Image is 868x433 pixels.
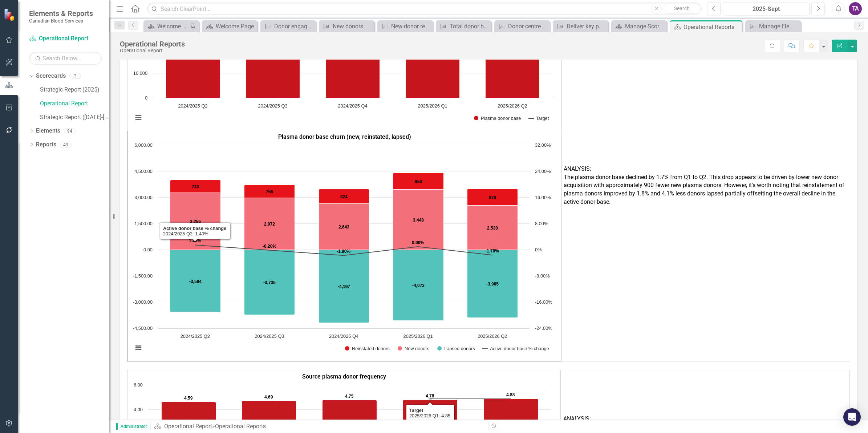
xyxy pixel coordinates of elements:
[133,113,143,123] button: View chart menu, Chart
[849,2,862,15] button: TA
[133,299,153,305] text: -3,000.00
[189,279,202,284] text: -3,594
[340,194,348,199] text: 824
[302,373,386,380] strong: Source plasma donor frequency
[319,250,369,323] path: 2024/2025 Q4, -4,197. Lapsed donors.
[405,346,429,351] text: New donors
[508,22,548,31] div: Donor centre project milestones completion status
[181,333,210,339] text: 2024/2025 Q2
[263,280,276,285] text: -3,735
[3,8,17,21] img: ClearPoint Strategy
[759,22,799,31] div: Manage Elements
[415,179,422,184] text: 953
[483,346,549,351] button: Show Active donor base % change
[129,141,556,359] svg: Interactive chart
[506,392,515,397] text: 4.88
[664,4,700,14] button: Search
[393,173,444,190] path: 2025/2026 Q1, 953. Reinstated donors.
[134,221,153,226] text: 1,500.00
[170,190,518,250] g: New donors, series 2 of 4. Bar series with 5 bars. Y axis, values.
[278,133,411,140] strong: Plasma donor base churn (new, reinstated, lapsed)
[29,18,93,24] small: Canadian Blood Services
[264,394,273,400] text: 4.69
[36,127,60,135] a: Elements
[345,394,354,399] text: 4.75
[134,195,153,200] text: 3,000.00
[134,407,143,412] text: 4.00
[333,22,373,31] div: New donors
[489,195,496,200] text: 970
[170,173,518,206] g: Reinstated donors, series 1 of 4. Bar series with 5 bars. Y axis, values.
[166,33,220,98] path: 2024/2025 Q2, 26,461. Plasma donor base .
[216,22,256,31] div: Welcome Page
[133,343,143,353] button: View chart menu, Chart
[429,397,431,400] path: 2025/2026 Q1, 4.85. Target.
[487,226,498,231] text: 2,530
[450,22,490,31] div: Total donor base size
[120,48,185,53] div: Operational Report
[170,250,221,312] path: 2024/2025 Q2, -3,594. Lapsed donors.
[490,346,549,351] text: Active donor base % change
[170,193,221,250] path: 2024/2025 Q2, 3,256. New donors.
[266,189,273,194] text: 755
[69,73,81,79] div: 3
[246,33,300,98] path: 2024/2025 Q3, 26,414. Plasma donor base .
[674,5,690,11] span: Search
[274,22,314,31] div: Donor engagement modernization (DEM)
[496,22,548,31] a: Donor centre project milestones completion status
[444,346,475,351] text: Lapsed donors
[393,250,444,321] path: 2025/2026 Q1, -4,072. Lapsed donors.
[244,250,295,315] path: 2024/2025 Q3, -3,735. Lapsed donors.
[190,219,201,224] text: 3,256
[481,116,521,121] text: Plasma donor base
[535,142,551,148] text: 32.00%
[352,346,390,351] text: Reinstated donors
[143,247,153,252] text: 0.00
[535,325,552,331] text: -24.00%
[154,422,483,431] div: »
[338,103,367,109] text: 2024/2025 Q4
[29,35,102,43] a: Operational Report
[184,396,193,401] text: 4.59
[36,141,56,149] a: Reports
[393,190,444,250] path: 2025/2026 Q1, 3,448. New donors.
[244,185,295,198] path: 2024/2025 Q3, 755. Reinstated donors.
[188,397,512,401] g: Target, series 2 of 2. Line with 5 data points.
[723,2,810,15] button: 2025-Sept
[134,382,143,388] text: 6.00
[36,72,66,80] a: Scorecards
[625,22,665,31] div: Manage Scorecards
[338,224,349,230] text: 2,643
[134,142,153,148] text: 6,000.00
[120,40,185,48] div: Operational Reports
[60,142,72,148] div: 49
[189,238,201,243] text: 1.40%
[535,273,550,279] text: -8.00%
[498,103,527,109] text: 2025/2026 Q2
[467,250,518,318] path: 2025/2026 Q2, -3,905. Lapsed donors.
[262,22,314,31] a: Donor engagement modernization (DEM)
[613,22,665,31] a: Manage Scorecards
[40,113,109,122] a: Strategic Report ([DATE]-[DATE]) (Archive)
[40,86,109,94] a: Strategic Report (2025)
[467,206,518,250] path: 2025/2026 Q2, 2,530. New donors.
[536,116,549,121] text: Target
[244,198,295,250] path: 2024/2025 Q3, 2,972. New donors.
[129,20,560,129] div: Chart. Highcharts interactive chart.
[843,408,861,426] div: Open Intercom Messenger
[413,218,424,223] text: 3,448
[535,169,551,174] text: 24.00%
[129,20,556,129] svg: Interactive chart
[535,221,548,226] text: 8.00%
[192,184,199,189] text: 730
[398,346,429,351] button: Show New donors
[170,180,221,193] path: 2024/2025 Q2, 730. Reinstated donors.
[145,22,188,31] a: Welcome Page
[147,3,702,15] input: Search ClearPoint...
[338,284,350,289] text: -4,197
[412,240,424,245] text: 0.90%
[258,103,287,109] text: 2024/2025 Q3
[337,249,350,254] text: -1.80%
[535,195,551,200] text: 16.00%
[535,247,542,252] text: 0%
